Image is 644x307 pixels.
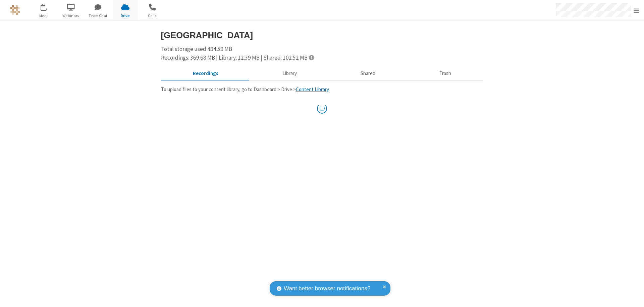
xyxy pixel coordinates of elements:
span: Meet [31,13,56,19]
span: Team Chat [86,13,111,19]
button: Shared during meetings [329,67,408,80]
button: Recorded meetings [161,67,251,80]
p: To upload files to your content library, go to Dashboard > Drive > . [161,86,483,94]
div: 1 [45,4,50,9]
button: Trash [408,67,483,80]
img: QA Selenium DO NOT DELETE OR CHANGE [10,5,20,15]
h3: [GEOGRAPHIC_DATA] [161,30,483,40]
a: Content Library [296,86,329,93]
span: Want better browser notifications? [284,284,370,293]
span: Webinars [58,13,84,19]
span: Drive [113,13,138,19]
span: Totals displayed include files that have been moved to the trash. [309,55,314,60]
button: Content library [250,67,329,80]
div: Total storage used 484.59 MB [161,45,483,62]
span: Calls [140,13,165,19]
div: Recordings: 369.68 MB | Library: 12.39 MB | Shared: 102.52 MB [161,54,483,62]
